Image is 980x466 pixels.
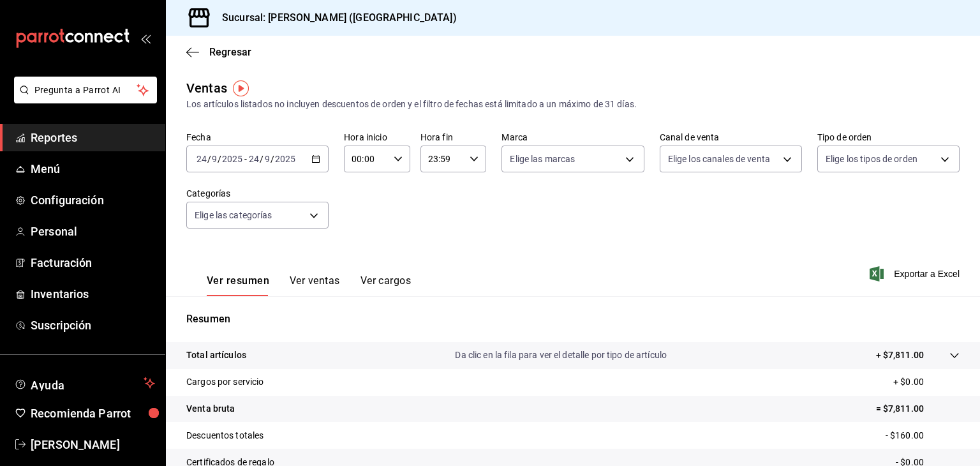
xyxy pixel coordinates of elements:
[501,133,644,142] label: Marca
[34,84,137,97] span: Pregunta a Parrot AI
[186,429,264,442] p: Descuentos totales
[221,154,243,164] input: ----
[872,266,960,282] button: Exportar a Excel
[876,402,960,416] p: = $7,811.00
[31,436,155,453] span: [PERSON_NAME]
[186,189,329,198] label: Categorías
[31,405,155,422] span: Recomienda Parrot
[212,10,457,26] h3: Sucursal: [PERSON_NAME] ([GEOGRAPHIC_DATA])
[218,154,221,164] span: /
[826,153,917,165] span: Elige los tipos de orden
[344,133,410,142] label: Hora inicio
[186,375,264,389] p: Cargos por servicio
[420,133,487,142] label: Hora fin
[244,154,247,164] span: -
[207,274,269,296] button: Ver resumen
[186,133,329,142] label: Fecha
[31,254,155,271] span: Facturación
[274,154,296,164] input: ----
[207,274,411,296] div: navigation tabs
[264,154,271,164] input: --
[248,154,260,164] input: --
[186,46,251,58] button: Regresar
[207,154,211,164] span: /
[260,154,264,164] span: /
[195,209,272,222] span: Elige las categorías
[893,375,960,389] p: + $0.00
[817,133,960,142] label: Tipo de orden
[668,153,770,165] span: Elige los canales de venta
[31,285,155,303] span: Inventarios
[271,154,274,164] span: /
[510,153,575,165] span: Elige las marcas
[9,93,157,106] a: Pregunta a Parrot AI
[186,79,227,98] div: Ventas
[196,154,207,164] input: --
[186,349,246,362] p: Total artículos
[211,154,218,164] input: --
[186,312,960,327] p: Resumen
[660,133,802,142] label: Canal de venta
[14,77,157,103] button: Pregunta a Parrot AI
[31,160,155,177] span: Menú
[290,274,340,296] button: Ver ventas
[233,80,249,96] img: Tooltip marker
[140,33,151,43] button: open_drawer_menu
[31,192,155,209] span: Configuración
[31,317,155,334] span: Suscripción
[186,98,960,111] div: Los artículos listados no incluyen descuentos de orden y el filtro de fechas está limitado a un m...
[455,349,667,362] p: Da clic en la fila para ver el detalle por tipo de artículo
[360,274,412,296] button: Ver cargos
[886,429,960,442] p: - $160.00
[31,223,155,240] span: Personal
[876,349,924,362] p: + $7,811.00
[186,402,235,416] p: Venta bruta
[209,46,251,58] span: Regresar
[31,375,138,391] span: Ayuda
[31,129,155,146] span: Reportes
